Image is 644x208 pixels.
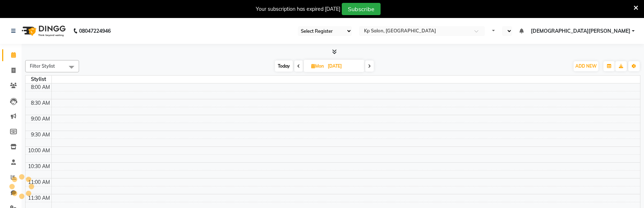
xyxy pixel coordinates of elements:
[30,63,55,69] span: Filter Stylist
[29,131,51,139] div: 9:30 AM
[531,27,630,35] span: [DEMOGRAPHIC_DATA][PERSON_NAME]
[256,5,340,13] div: Your subscription has expired [DATE]
[29,115,51,123] div: 9:00 AM
[275,60,293,72] span: Today
[575,63,597,69] span: ADD NEW
[27,163,51,170] div: 10:30 AM
[27,194,51,202] div: 11:30 AM
[29,99,51,107] div: 8:30 AM
[574,61,598,71] button: ADD NEW
[27,147,51,154] div: 10:00 AM
[326,61,362,72] input: 2025-09-01
[27,178,51,186] div: 11:00 AM
[342,3,381,15] button: Subscribe
[26,76,51,83] div: Stylist
[29,83,51,91] div: 8:00 AM
[79,21,111,41] b: 08047224946
[18,21,68,41] img: logo
[309,63,326,69] span: Mon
